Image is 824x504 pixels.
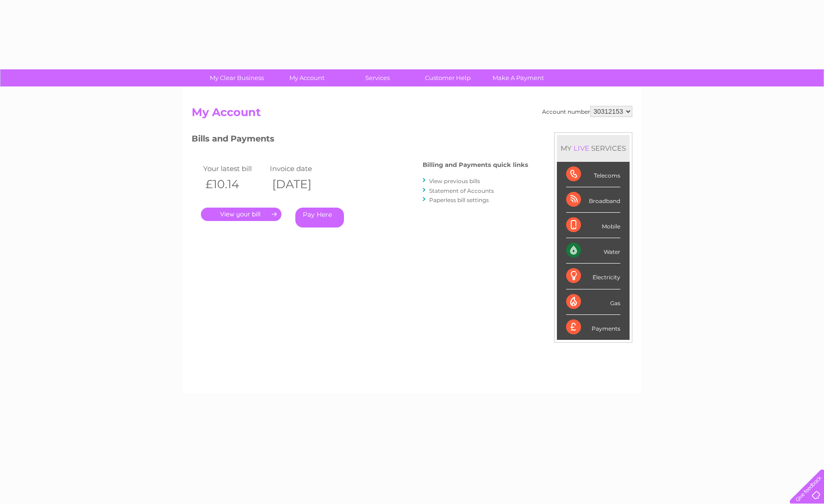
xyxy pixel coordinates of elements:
div: Mobile [566,213,620,238]
h4: Billing and Payments quick links [423,161,528,168]
a: Customer Help [410,69,486,86]
div: Account number [542,106,632,117]
div: LIVE [572,144,591,153]
a: Pay Here [295,208,344,227]
td: Invoice date [268,162,334,175]
a: Services [339,69,416,86]
h3: Bills and Payments [192,132,528,148]
div: Broadband [566,187,620,213]
a: Statement of Accounts [429,187,494,194]
a: Make A Payment [480,69,556,86]
div: Gas [566,289,620,315]
h2: My Account [192,106,632,123]
div: Water [566,238,620,264]
a: My Clear Business [199,69,275,86]
a: My Account [269,69,345,86]
th: [DATE] [268,175,334,194]
div: Telecoms [566,162,620,187]
a: . [201,208,281,221]
div: Electricity [566,264,620,289]
th: £10.14 [201,175,268,194]
a: View previous bills [429,178,480,184]
a: Paperless bill settings [429,197,489,203]
div: MY SERVICES [557,135,630,161]
td: Your latest bill [201,162,268,175]
div: Payments [566,315,620,340]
